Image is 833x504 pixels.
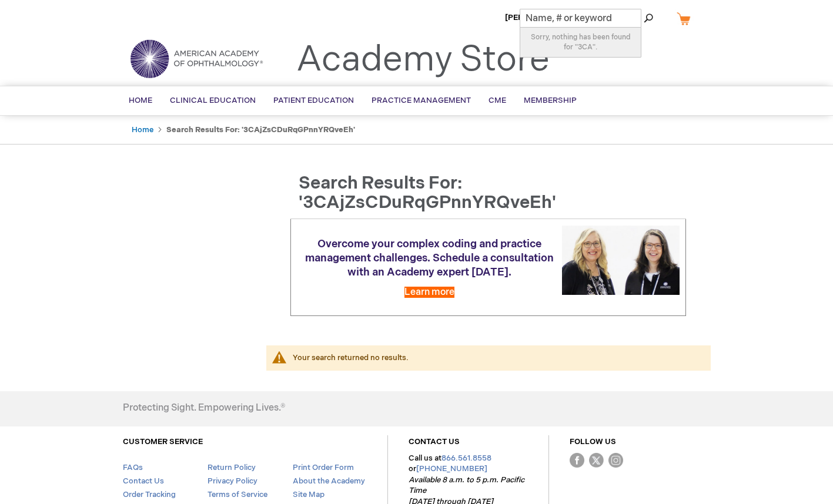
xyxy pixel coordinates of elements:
[123,490,176,499] a: Order Tracking
[129,96,152,105] span: Home
[305,238,554,278] span: Overcome your complex coding and practice management challenges. Schedule a consultation with an ...
[208,490,267,499] a: Terms of Service
[524,96,577,105] span: Membership
[299,173,556,213] span: Search results for: '3CAjZsCDuRqGPnnYRQveEh'
[123,437,203,446] a: CUSTOMER SERVICE
[166,125,355,135] strong: Search results for: '3CAjZsCDuRqGPnnYRQveEh'
[570,437,616,446] a: FOLLOW US
[416,464,487,473] a: [PHONE_NUMBER]
[531,33,631,52] span: Sorry, nothing has been found for "3CA".
[273,96,354,105] span: Patient Education
[296,39,550,81] a: Academy Store
[404,287,454,298] a: Learn more
[293,463,354,472] a: Print Order Form
[123,463,143,472] a: FAQs
[293,352,699,364] div: Your search returned no results.
[589,453,604,468] img: Twitter
[123,476,164,486] a: Contact Us
[293,476,365,486] a: About the Academy
[123,403,285,414] h4: Protecting Sight. Empowering Lives.®
[613,6,658,29] span: Search
[409,437,460,446] a: CONTACT US
[441,453,491,463] a: 866.561.8558
[489,96,506,105] span: CME
[208,463,256,472] a: Return Policy
[608,453,623,468] img: instagram
[132,125,153,135] a: Home
[372,96,471,105] span: Practice Management
[562,226,680,294] img: Schedule a consultation with an Academy expert today
[570,453,584,468] img: Facebook
[520,9,641,28] input: Name, # or keyword
[208,476,257,486] a: Privacy Policy
[293,490,324,499] a: Site Map
[170,96,256,105] span: Clinical Education
[505,13,570,22] a: [PERSON_NAME]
